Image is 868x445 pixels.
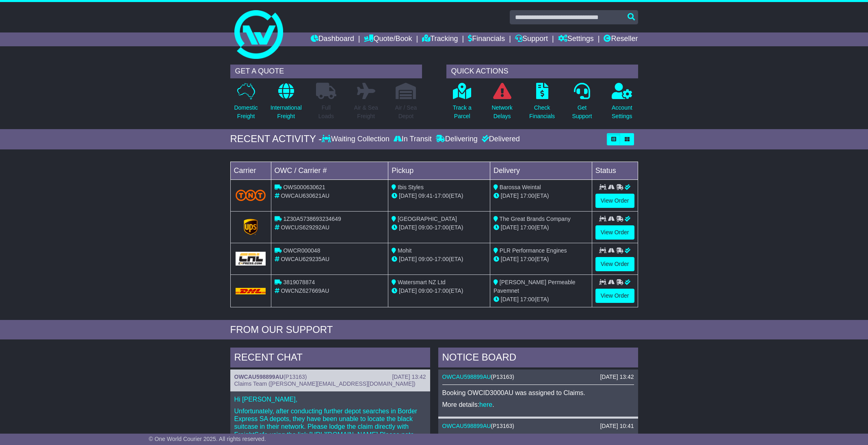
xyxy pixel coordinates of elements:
[435,287,449,294] span: 17:00
[611,82,633,125] a: AccountSettings
[491,82,513,125] a: NetworkDelays
[446,65,638,78] div: QUICK ACTIONS
[234,395,426,403] p: Hi [PERSON_NAME],
[398,216,457,222] span: [GEOGRAPHIC_DATA]
[520,224,535,231] span: 17:00
[494,279,576,294] span: [PERSON_NAME] Permeable Pavemnet
[354,104,378,121] p: Air & Sea Freight
[592,162,638,179] td: Status
[236,252,266,266] img: GetCarrierServiceLogo
[422,32,458,46] a: Tracking
[493,374,512,380] span: P13163
[234,374,284,380] a: OWCAU598899AU
[494,223,589,232] div: (ETA)
[494,192,589,200] div: (ETA)
[234,374,426,380] div: ( )
[230,348,430,369] div: RECENT CHAT
[234,104,258,121] p: Domestic Freight
[283,279,315,285] span: 3819078874
[493,423,512,429] span: P13163
[529,104,555,121] p: Check Financials
[452,82,472,125] a: Track aParcel
[418,192,433,199] span: 09:41
[230,65,422,78] div: GET A QUOTE
[435,192,449,199] span: 17:00
[501,224,519,231] span: [DATE]
[322,135,391,144] div: Waiting Collection
[442,423,634,430] div: ( )
[281,224,329,231] span: OWCUS629292AU
[434,135,480,144] div: Delivering
[388,162,490,179] td: Pickup
[398,247,411,254] span: Mohit
[501,192,519,199] span: [DATE]
[442,374,491,380] a: OWCAU598899AU
[236,190,266,201] img: TNT_Domestic.png
[236,288,266,294] img: DHL.png
[234,82,258,125] a: DomesticFreight
[435,224,449,231] span: 17:00
[399,192,417,199] span: [DATE]
[520,296,535,302] span: 17:00
[392,135,434,144] div: In Transit
[281,287,329,294] span: OWCNZ627669AU
[595,194,634,208] a: View Order
[490,162,592,179] td: Delivery
[399,256,417,262] span: [DATE]
[392,192,487,200] div: - (ETA)
[595,289,634,303] a: View Order
[316,104,336,121] p: Full Loads
[529,82,555,125] a: CheckFinancials
[283,247,320,254] span: OWCR000048
[281,256,329,262] span: OWCAU629235AU
[571,82,592,125] a: GetSupport
[398,184,424,190] span: Ibis Styles
[283,216,341,222] span: 1Z30A5738693234649
[418,287,433,294] span: 09:00
[558,32,594,46] a: Settings
[515,32,548,46] a: Support
[392,287,487,295] div: - (ETA)
[500,247,567,254] span: PLR Performance Engines
[230,324,638,336] div: FROM OUR SUPPORT
[230,162,271,179] td: Carrier
[281,192,329,199] span: OWCAU630621AU
[468,32,505,46] a: Financials
[392,374,426,380] div: [DATE] 13:42
[271,104,302,121] p: International Freight
[392,223,487,232] div: - (ETA)
[395,104,417,121] p: Air / Sea Depot
[494,255,589,264] div: (ETA)
[442,374,634,380] div: ( )
[418,256,433,262] span: 09:00
[230,133,322,145] div: RECENT ACTIVITY -
[479,401,492,408] a: here
[435,256,449,262] span: 17:00
[283,184,325,190] span: OWS000630621
[491,104,512,121] p: Network Delays
[600,374,634,380] div: [DATE] 13:42
[480,135,520,144] div: Delivered
[501,256,519,262] span: [DATE]
[438,348,638,369] div: NOTICE BOARD
[271,162,388,179] td: OWC / Carrier #
[418,224,433,231] span: 09:00
[453,104,472,121] p: Track a Parcel
[442,401,634,408] p: More details: .
[286,374,305,380] span: P13163
[600,423,634,430] div: [DATE] 10:41
[311,32,354,46] a: Dashboard
[442,389,634,397] p: Booking OWCID3000AU was assigned to Claims.
[399,224,417,231] span: [DATE]
[442,423,491,429] a: OWCAU598899AU
[520,192,535,199] span: 17:00
[494,295,589,304] div: (ETA)
[244,219,258,235] img: GetCarrierServiceLogo
[501,296,519,302] span: [DATE]
[595,257,634,271] a: View Order
[500,216,571,222] span: The Great Brands Company
[398,279,446,285] span: Watersmart NZ Ltd
[270,82,302,125] a: InternationalFreight
[149,436,266,442] span: © One World Courier 2025. All rights reserved.
[392,255,487,264] div: - (ETA)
